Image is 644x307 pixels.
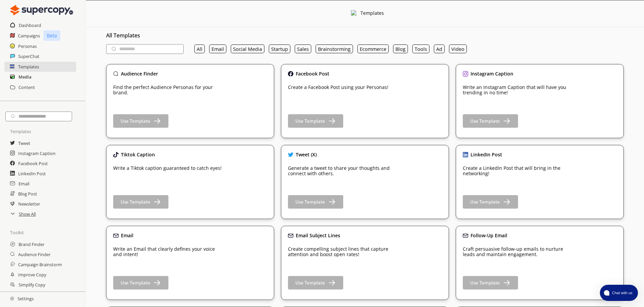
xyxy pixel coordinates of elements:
[463,152,468,157] img: Close
[18,290,44,300] a: Expand Copy
[288,85,388,90] p: Create a Facebook Post using your Personas!
[18,189,37,199] a: Blog Post
[10,297,14,301] img: Close
[470,199,500,205] b: Use Template
[18,249,51,259] a: Audience Finder
[19,72,31,82] a: Media
[18,41,37,51] a: Personas
[19,82,35,92] a: Content
[194,44,205,53] button: All
[10,3,73,17] img: Close
[295,280,325,286] b: Use Template
[269,44,290,53] button: Startup
[360,10,384,17] div: Templates
[19,20,41,30] a: Dashboard
[288,246,399,257] p: Create compelling subject lines that capture attention and boost open rates!
[288,233,293,238] img: Close
[463,85,574,95] p: Write an Instagram Caption that will have you trending in no time!
[121,232,133,239] b: Email
[463,276,518,289] button: Use Template
[288,114,343,128] button: Use Template
[471,70,513,77] b: Instagram Caption
[19,280,45,290] a: Simplify Copy
[434,44,445,53] button: Ad
[609,290,634,296] span: Chat with us
[470,118,500,124] b: Use Template
[463,246,574,257] p: Craft persuasive follow-up emails to nurture leads and maintain engagement.
[121,118,150,124] b: Use Template
[19,179,29,189] a: Email
[288,152,293,157] img: Close
[463,195,518,209] button: Use Template
[18,51,39,61] a: SuperChat
[18,199,40,209] a: Newsletter
[19,239,44,249] a: Brand Finder
[357,44,389,53] button: Ecommerce
[121,280,150,286] b: Use Template
[471,232,507,239] b: Follow-Up Email
[471,151,502,158] b: LinkedIn Post
[393,44,408,53] button: Blog
[295,118,325,124] b: Use Template
[121,151,155,158] b: Tiktok Caption
[296,70,329,77] b: Facebook Post
[463,71,468,76] img: Close
[121,199,150,205] b: Use Template
[113,85,224,95] p: Find the perfect Audience Personas for your brand.
[470,280,500,286] b: Use Template
[463,114,518,128] button: Use Template
[412,44,429,53] button: Tools
[296,151,317,158] b: Tweet (X)
[351,10,357,16] img: Close
[113,195,168,209] button: Use Template
[463,233,468,238] img: Close
[113,114,168,128] button: Use Template
[18,62,39,72] a: Templates
[113,276,168,289] button: Use Template
[296,232,340,239] b: Email Subject Lines
[18,31,40,41] a: Campaigns
[18,138,30,148] a: Tweet
[18,158,48,168] a: Facebook Post
[113,165,222,171] p: Write a Tiktok caption guaranteed to catch eyes!
[113,71,119,76] img: Close
[295,199,325,205] b: Use Template
[18,148,56,158] a: Instagram Caption
[288,165,399,176] p: Generate a tweet to share your thoughts and connect with others.
[113,233,119,238] img: Close
[209,44,226,53] button: Email
[18,259,62,270] a: Campaign Brainstorm
[18,270,46,280] a: Improve Copy
[316,44,353,53] button: Brainstorming
[288,195,343,209] button: Use Template
[600,285,638,301] button: atlas-launcher
[113,246,224,257] p: Write an Email that clearly defines your voice and intent!
[43,30,60,41] p: Beta
[18,168,46,179] a: LinkedIn Post
[121,70,158,77] b: Audience Finder
[19,209,36,219] a: Show All
[288,276,343,289] button: Use Template
[106,30,624,40] h3: All Templates
[231,44,264,53] button: Social Media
